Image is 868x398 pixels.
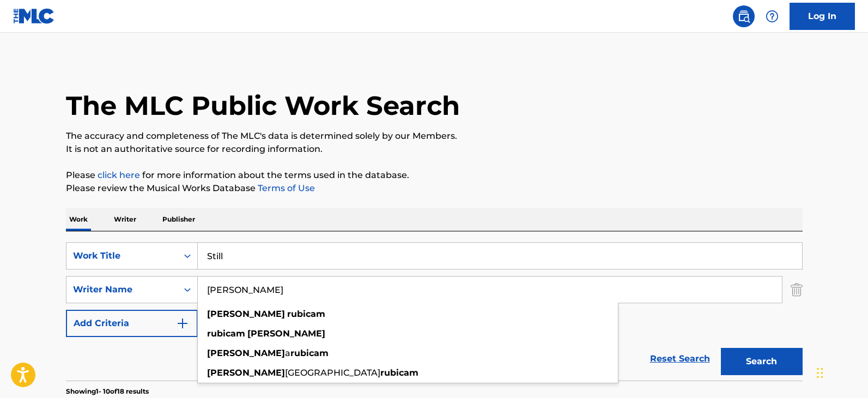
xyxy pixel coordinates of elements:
a: Public Search [733,5,755,27]
strong: rubicam [290,348,329,358]
a: click here [98,170,140,180]
a: Reset Search [645,347,715,371]
p: Publisher [159,208,198,231]
a: Terms of Use [256,183,315,193]
strong: [PERSON_NAME] [207,348,285,358]
p: The accuracy and completeness of The MLC's data is determined solely by our Members. [66,130,803,143]
strong: [PERSON_NAME] [247,328,325,339]
p: It is not an authoritative source for recording information. [66,143,803,156]
h1: The MLC Public Work Search [66,89,460,122]
strong: rubicam [207,328,245,339]
p: Work [66,208,91,231]
div: Drag [817,357,823,389]
button: Add Criteria [66,310,198,337]
strong: rubicam [287,309,325,319]
strong: [PERSON_NAME] [207,309,285,319]
img: MLC Logo [13,8,55,24]
div: Help [761,5,783,27]
p: Please for more information about the terms used in the database. [66,169,803,182]
button: Search [721,348,803,375]
img: help [766,10,779,23]
span: [GEOGRAPHIC_DATA] [285,368,380,378]
strong: rubicam [380,368,418,378]
div: Writer Name [73,283,171,296]
img: search [737,10,750,23]
form: Search Form [66,242,803,381]
div: Work Title [73,249,171,262]
img: Delete Criterion [791,276,803,303]
p: Writer [111,208,139,231]
p: Showing 1 - 10 of 18 results [66,387,149,396]
strong: [PERSON_NAME] [207,368,285,378]
span: a [285,348,290,358]
p: Please review the Musical Works Database [66,182,803,195]
iframe: Chat Widget [814,346,868,398]
a: Log In [790,3,855,30]
img: 9d2ae6d4665cec9f34b9.svg [176,317,189,330]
